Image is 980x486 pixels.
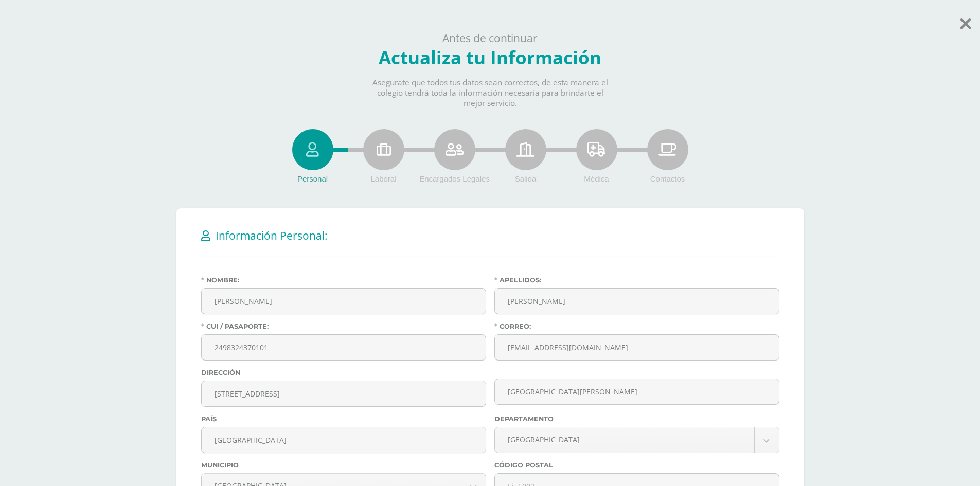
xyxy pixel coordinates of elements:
a: Saltar actualización de datos [960,9,971,33]
a: [GEOGRAPHIC_DATA] [495,427,779,453]
label: Código postal [494,461,779,469]
span: Contactos [650,174,685,183]
label: Nombre: [201,276,486,284]
label: Municipio [201,461,486,469]
input: Correo [495,335,779,360]
span: Personal [297,174,328,183]
p: Asegurate que todos tus datos sean correctos, de esta manera el colegio tendrá toda la informació... [364,78,617,109]
input: Ej. Colonia Las Colinas Zona 12 [495,379,779,404]
label: CUI / Pasaporte: [201,322,486,330]
span: Laboral [370,174,396,183]
input: Ej. 6 Avenida B-34 [202,381,486,406]
input: CUI / Pasaporte [202,335,486,360]
label: Dirección [201,369,486,376]
label: Apellidos: [494,276,779,284]
label: País [201,415,486,423]
span: Médica [584,174,609,183]
label: Departamento [494,415,779,423]
span: Salida [515,174,537,183]
label: Correo: [494,322,779,330]
span: [GEOGRAPHIC_DATA] [508,427,741,452]
span: Antes de continuar [442,31,538,45]
span: Información Personal: [216,228,328,243]
span: Encargados Legales [419,174,490,183]
input: Nombre [202,289,486,314]
input: Apellidos [495,289,779,314]
input: País [202,427,486,453]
